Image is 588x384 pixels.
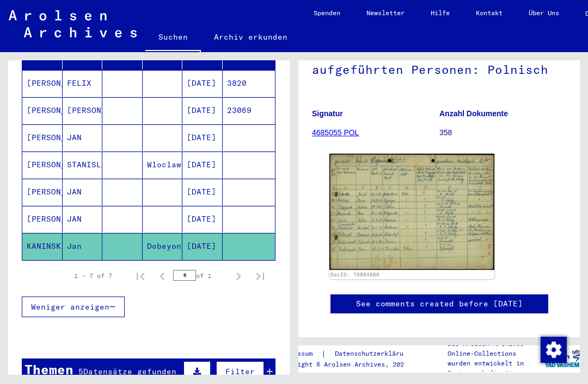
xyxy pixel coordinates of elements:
[356,298,523,310] a: See comments created before [DATE]
[182,70,223,97] mat-cell: [DATE]
[278,348,424,360] div: |
[130,265,151,287] button: First page
[312,128,359,137] a: 4685055 POL
[330,272,379,278] a: DocID: 70984600
[22,179,63,205] mat-cell: [PERSON_NAME]
[182,124,223,151] mat-cell: [DATE]
[78,367,83,376] span: 5
[223,97,275,124] mat-cell: 23069
[31,302,109,312] span: Weniger anzeigen
[439,127,566,139] p: 358
[216,361,264,382] button: Filter
[182,179,223,205] mat-cell: [DATE]
[448,339,544,358] p: Die Arolsen Archives Online-Collections
[63,152,103,178] mat-cell: STANISLAUS
[143,152,183,178] mat-cell: Wloclawek
[83,367,176,376] span: Datensätze gefunden
[74,271,112,281] div: 1 – 7 of 7
[63,70,103,97] mat-cell: FELIX
[225,367,255,376] span: Filter
[223,70,275,97] mat-cell: 3820
[182,233,223,260] mat-cell: [DATE]
[173,270,228,281] div: of 1
[63,97,103,124] mat-cell: [PERSON_NAME]
[143,233,183,260] mat-cell: Dobeyondze
[22,97,63,124] mat-cell: [PERSON_NAME]
[278,360,424,369] p: Copyright © Arolsen Archives, 2021
[22,233,63,260] mat-cell: KANINSKI
[249,265,271,287] button: Last page
[278,348,321,360] a: Impressum
[228,265,249,287] button: Next page
[63,233,103,260] mat-cell: Jan
[63,179,103,205] mat-cell: JAN
[63,206,103,232] mat-cell: JAN
[326,348,424,360] a: Datenschutzerklärung
[448,358,544,378] p: wurden entwickelt in Partnerschaft mit
[24,360,73,379] div: Themen
[182,206,223,232] mat-cell: [DATE]
[182,97,223,124] mat-cell: [DATE]
[145,24,201,52] a: Suchen
[22,124,63,151] mat-cell: [PERSON_NAME]
[312,109,343,118] b: Signatur
[540,336,566,362] div: Zustimmung ändern
[22,70,63,97] mat-cell: [PERSON_NAME]
[151,265,173,287] button: Previous page
[439,109,508,118] b: Anzahl Dokumente
[9,10,137,37] img: Arolsen_neg.svg
[541,337,567,363] img: Zustimmung ändern
[22,297,125,317] button: Weniger anzeigen
[22,206,63,232] mat-cell: [PERSON_NAME]
[329,154,494,270] img: 001.jpg
[22,152,63,178] mat-cell: [PERSON_NAME]
[182,152,223,178] mat-cell: [DATE]
[63,124,103,151] mat-cell: JAN
[201,24,301,50] a: Archiv erkunden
